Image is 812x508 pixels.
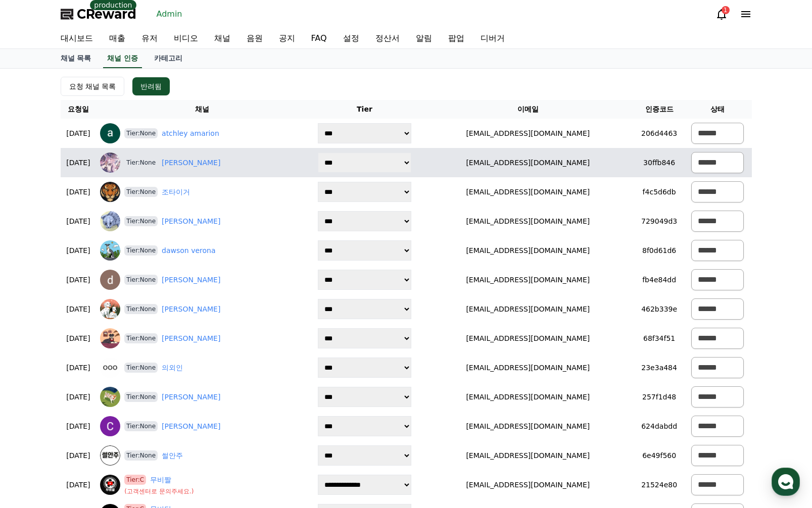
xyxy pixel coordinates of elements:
a: 1 [715,8,728,20]
span: Tier:None [124,333,158,343]
a: [PERSON_NAME] [162,216,220,227]
a: 채널 목록 [53,49,100,68]
a: CReward [61,6,136,22]
a: 팝업 [440,28,472,48]
td: [EMAIL_ADDRESS][DOMAIN_NAME] [421,294,635,324]
a: [PERSON_NAME] [162,392,220,402]
a: [PERSON_NAME] [162,421,220,432]
td: 21524e80 [635,470,684,499]
td: 206d4463 [635,119,684,148]
a: 매출 [101,28,133,48]
a: atchley amarion [162,128,219,139]
td: [EMAIL_ADDRESS][DOMAIN_NAME] [421,177,635,207]
th: Tier [308,100,421,119]
p: [DATE] [65,450,92,461]
a: dawson verona [162,245,215,256]
p: [DATE] [65,275,92,285]
span: 홈 [32,335,38,343]
th: 이메일 [421,100,635,119]
td: f4c5d6db [635,177,684,207]
span: Tier:None [124,187,158,197]
td: [EMAIL_ADDRESS][DOMAIN_NAME] [421,236,635,265]
td: 30ffb846 [635,148,684,177]
span: Tier:None [124,158,158,168]
a: Admin [153,6,186,22]
img: danika loosdd [100,270,120,290]
p: [DATE] [65,392,92,402]
td: 23e3a484 [635,353,684,382]
td: [EMAIL_ADDRESS][DOMAIN_NAME] [421,324,635,353]
td: [EMAIL_ADDRESS][DOMAIN_NAME] [421,412,635,441]
span: Tier:None [124,450,158,461]
td: [EMAIL_ADDRESS][DOMAIN_NAME] [421,353,635,382]
td: 624dabdd [635,412,684,441]
th: 채널 [96,100,308,119]
p: [DATE] [65,480,92,490]
span: Tier:None [124,363,158,373]
a: FAQ [303,28,335,48]
td: [EMAIL_ADDRESS][DOMAIN_NAME] [421,441,635,470]
td: 729049d3 [635,207,684,236]
p: [DATE] [65,304,92,315]
span: Tier:None [124,392,158,402]
th: 요청일 [61,100,97,119]
a: 대화 [67,320,130,345]
a: 비디오 [166,28,206,48]
td: [EMAIL_ADDRESS][DOMAIN_NAME] [421,382,635,412]
img: 조타이거 [100,182,120,202]
img: kessinger symone [100,299,120,319]
a: 공지 [271,28,303,48]
span: CReward [77,6,136,22]
a: [PERSON_NAME] [162,333,220,344]
img: 썰안주 [100,445,120,466]
img: Dale Olson [100,211,120,231]
td: 462b339e [635,294,684,324]
td: fb4e84dd [635,265,684,294]
td: [EMAIL_ADDRESS][DOMAIN_NAME] [421,470,635,499]
td: [EMAIL_ADDRESS][DOMAIN_NAME] [421,119,635,148]
a: 조타이거 [162,187,190,197]
a: 채널 인증 [103,49,142,68]
span: Tier:None [124,128,158,138]
a: 의외인 [162,363,183,373]
span: 대화 [92,336,105,344]
span: 설정 [156,335,168,343]
p: [DATE] [65,128,92,139]
img: atchley amarion [100,123,120,143]
p: [DATE] [65,187,92,197]
p: ( 고객센터로 문의주세요. ) [124,487,194,495]
img: 의외인 [100,358,120,378]
img: mickens dowdell [100,328,120,348]
span: Tier:None [124,421,158,431]
span: Tier:C [124,475,146,485]
th: 인증코드 [635,100,684,119]
p: [DATE] [65,363,92,373]
span: Tier:None [124,216,158,226]
td: 257f1d48 [635,382,684,412]
img: adali antoinette [100,387,120,407]
a: 음원 [238,28,271,48]
p: [DATE] [65,421,92,432]
span: Tier:None [124,245,158,256]
p: [DATE] [65,245,92,256]
a: [PERSON_NAME] [162,275,220,285]
a: 홈 [3,320,67,345]
a: 무비짤 [150,475,171,485]
td: 8f0d61d6 [635,236,684,265]
button: 요청 채널 목록 [61,77,125,96]
div: 요청 채널 목록 [69,81,116,91]
a: 카테고리 [146,49,190,68]
a: 채널 [206,28,238,48]
td: 68f34f51 [635,324,684,353]
a: 알림 [408,28,440,48]
img: dawson verona [100,240,120,261]
img: Darth Russo [100,153,120,173]
img: Camila Young [100,416,120,436]
span: Tier:None [124,275,158,285]
td: 6e49f560 [635,441,684,470]
a: 디버거 [472,28,513,48]
span: Tier:None [124,304,158,314]
p: [DATE] [65,333,92,344]
a: 설정 [130,320,194,345]
p: [DATE] [65,216,92,227]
